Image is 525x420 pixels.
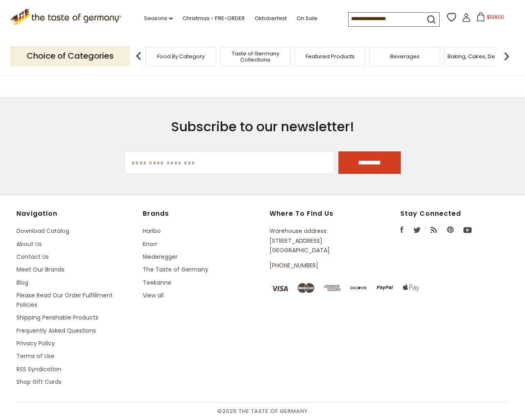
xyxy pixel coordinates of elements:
[16,240,42,248] a: About Us
[16,313,98,322] a: Shipping Perishable Products
[16,253,49,261] a: Contact Us
[16,326,96,335] a: Frequently Asked Questions
[143,253,178,261] a: Niederegger
[157,53,205,59] a: Food By Category
[400,210,509,218] h4: Stay Connected
[447,53,511,59] a: Baking, Cakes, Desserts
[16,365,62,373] a: RSS Syndication
[16,352,55,360] a: Terms of Use
[183,14,245,23] a: Christmas - PRE-ORDER
[16,378,62,386] a: Shop Gift Cards
[143,227,161,235] a: Haribo
[130,48,147,64] img: previous arrow
[143,265,208,274] a: The Taste of Germany
[16,407,509,416] span: © 2025 The Taste of Germany
[143,240,157,248] a: Knorr
[16,210,135,218] h4: Navigation
[16,265,64,274] a: Meet Our Brands
[16,339,55,347] a: Privacy Policy
[269,226,363,255] p: Warehouse address: [STREET_ADDRESS] [GEOGRAPHIC_DATA]
[498,48,515,64] img: next arrow
[255,14,287,23] a: Oktoberfest
[10,46,130,66] p: Choice of Categories
[269,261,363,270] p: [PHONE_NUMBER]
[472,12,507,25] button: $10800
[487,14,504,21] span: $10800
[143,291,164,299] a: View all
[143,278,171,287] a: Teekanne
[16,278,28,287] a: Blog
[269,210,363,218] h4: Where to find us
[143,210,261,218] h4: Brands
[16,227,69,235] a: Download Catalog
[306,53,355,59] a: Featured Products
[144,14,173,23] a: Seasons
[390,53,420,59] a: Beverages
[223,50,288,63] a: Taste of Germany Collections
[124,119,401,135] h3: Subscribe to our newsletter!
[16,291,113,309] a: Please Read Our Order Fulfillment Policies
[297,14,317,23] a: On Sale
